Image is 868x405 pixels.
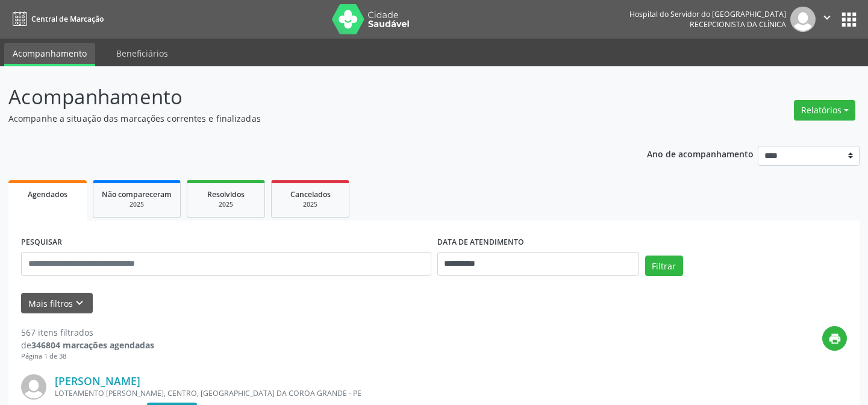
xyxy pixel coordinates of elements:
[794,100,855,121] button: Relatórios
[73,297,86,310] i: keyboard_arrow_down
[55,388,666,398] div: LOTEAMENTO [PERSON_NAME], CENTRO, [GEOGRAPHIC_DATA] DA COROA GRANDE - PE
[280,200,340,209] div: 2025
[437,233,524,252] label: DATA DE ATENDIMENTO
[21,339,154,351] div: de
[822,326,847,351] button: print
[21,326,154,339] div: 567 itens filtrados
[31,14,104,24] span: Central de Marcação
[838,9,860,30] button: apps
[28,189,67,199] span: Agendados
[290,189,331,199] span: Cancelados
[21,233,62,252] label: PESQUISAR
[690,19,786,30] span: Recepcionista da clínica
[55,374,140,388] a: [PERSON_NAME]
[108,43,176,64] a: Beneficiários
[102,200,172,209] div: 2025
[196,200,256,209] div: 2025
[21,351,154,362] div: Página 1 de 38
[629,9,786,19] div: Hospital do Servidor do [GEOGRAPHIC_DATA]
[647,146,754,161] p: Ano de acompanhamento
[31,339,154,351] strong: 346804 marcações agendadas
[102,189,172,199] span: Não compareceram
[8,112,604,125] p: Acompanhe a situação das marcações correntes e finalizadas
[816,7,838,32] button: 
[4,43,95,66] a: Acompanhamento
[820,11,834,24] i: 
[21,374,46,400] img: img
[828,332,841,345] i: print
[207,189,245,199] span: Resolvidos
[8,82,604,112] p: Acompanhamento
[645,256,683,276] button: Filtrar
[8,9,104,29] a: Central de Marcação
[790,7,816,32] img: img
[21,293,93,314] button: Mais filtroskeyboard_arrow_down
